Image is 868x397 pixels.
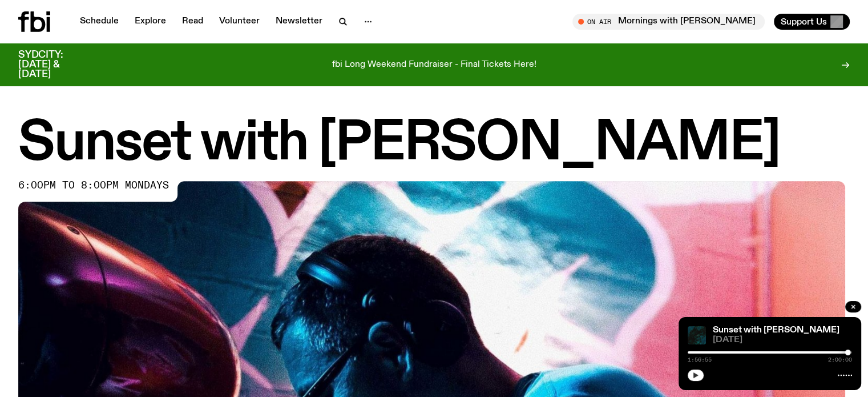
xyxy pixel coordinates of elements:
[212,14,267,30] a: Volunteer
[18,118,850,170] h1: Sunset with [PERSON_NAME]
[18,181,169,190] span: 6:00pm to 8:00pm mondays
[18,50,91,79] h3: SYDCITY: [DATE] & [DATE]
[781,17,827,27] span: Support Us
[572,14,765,30] button: On AirMornings with [PERSON_NAME]
[828,357,852,363] span: 2:00:00
[332,60,536,70] p: fbi Long Weekend Fundraiser - Final Tickets Here!
[688,357,712,363] span: 1:56:55
[774,14,850,30] button: Support Us
[128,14,173,30] a: Explore
[713,326,839,335] a: Sunset with [PERSON_NAME]
[175,14,210,30] a: Read
[713,336,852,344] span: [DATE]
[73,14,126,30] a: Schedule
[269,14,329,30] a: Newsletter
